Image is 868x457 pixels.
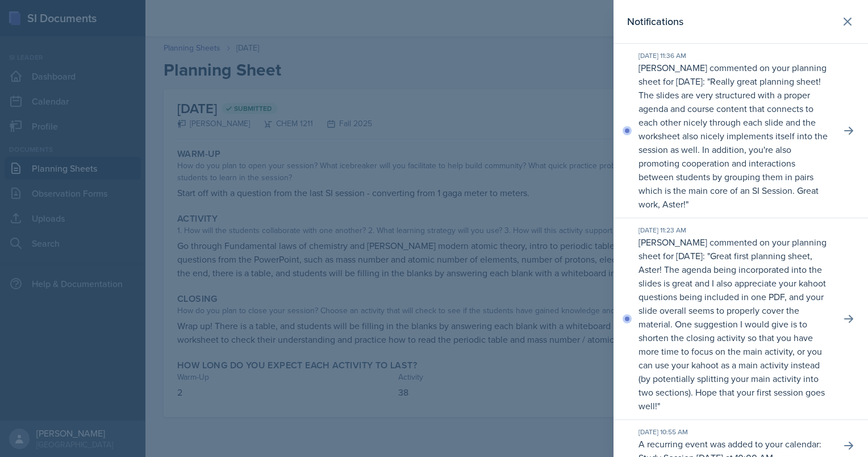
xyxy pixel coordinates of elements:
div: [DATE] 10:55 AM [639,427,832,437]
div: [DATE] 11:23 AM [639,225,832,235]
h2: Notifications [627,14,683,30]
p: Really great planning sheet! The slides are very structured with a proper agenda and course conte... [639,75,828,210]
p: [PERSON_NAME] commented on your planning sheet for [DATE]: " " [639,61,832,211]
p: [PERSON_NAME] commented on your planning sheet for [DATE]: " " [639,235,832,413]
p: Great first planning sheet, Aster! The agenda being incorporated into the slides is great and I a... [639,250,826,412]
div: [DATE] 11:36 AM [639,51,832,61]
